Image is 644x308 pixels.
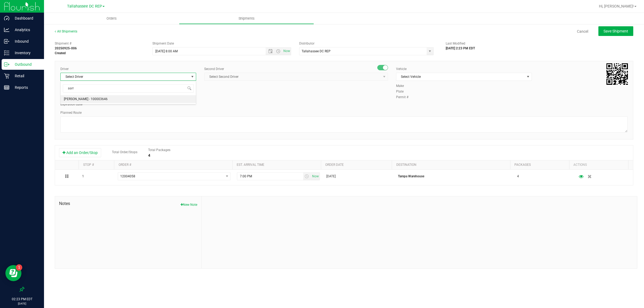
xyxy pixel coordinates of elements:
[19,287,25,292] label: Pin the sidebar to full width on large screens
[189,73,196,80] span: select
[204,67,224,71] label: Second Driver
[59,148,101,157] button: Add an Order/Stop
[9,50,42,56] p: Inventory
[266,49,275,53] span: Open the date view
[9,61,42,68] p: Outbound
[274,49,283,53] span: Open the time view
[82,174,84,179] span: 1
[396,163,416,167] a: Destination
[9,73,42,79] p: Retail
[4,16,9,21] inline-svg: Dashboard
[55,46,77,50] strong: 20250925-006
[148,153,150,157] strong: 4
[396,67,407,71] label: Vehicle
[119,163,131,167] a: Order #
[4,39,9,44] inline-svg: Inbound
[152,41,174,46] label: Shipment Date
[598,26,633,36] button: Save Shipment
[9,27,42,33] p: Analytics
[326,174,336,179] span: [DATE]
[224,173,230,180] span: select
[9,84,42,91] p: Reports
[396,73,525,80] span: Select Vehicle
[525,73,532,80] span: select
[2,297,42,302] p: 02:23 PM EDT
[4,73,9,79] inline-svg: Retail
[60,67,69,71] label: Driver
[231,16,262,21] span: Shipments
[67,4,102,9] span: Tallahassee DC REP
[179,13,314,24] a: Shipments
[4,85,9,90] inline-svg: Reports
[55,41,144,46] span: Shipment #
[83,163,94,167] a: Stop #
[60,111,82,115] span: Planned Route
[44,13,179,24] a: Orders
[181,202,197,207] button: New Note
[4,62,9,67] inline-svg: Outbound
[99,16,124,21] span: Orders
[514,163,531,167] a: Packages
[55,30,77,33] a: All Shipments
[112,150,137,154] span: Total Order/Stops
[9,38,42,45] p: Inbound
[4,50,9,56] inline-svg: Inventory
[577,29,588,34] a: Cancel
[599,4,634,8] span: Hi, [PERSON_NAME]!
[446,46,475,50] strong: [DATE] 2:23 PM EDT
[311,173,320,180] span: Set Current date
[569,160,628,170] th: Actions
[61,73,189,80] span: Select Driver
[606,63,628,85] qrcode: 20250925-006
[55,51,66,55] strong: Created
[427,47,433,55] span: select
[299,47,423,55] input: Select
[282,47,291,55] span: Set Current date
[2,302,42,306] p: [DATE]
[64,96,108,103] span: [PERSON_NAME] - 100003646
[396,83,412,88] label: Make
[446,41,465,46] label: Last Modified
[16,264,22,271] iframe: Resource center unread badge
[148,148,170,152] span: Total Packages
[60,102,87,107] label: Expiration date
[299,41,314,46] label: Distributor
[396,89,412,94] label: Plate
[5,265,21,281] iframe: Resource center
[396,95,412,100] label: Permit #
[606,63,628,85] img: Scan me!
[303,173,311,180] span: select
[9,15,42,21] p: Dashboard
[4,27,9,32] inline-svg: Analytics
[517,174,519,179] span: 4
[603,29,628,33] span: Save Shipment
[398,174,511,179] p: Tampa Warehouse
[311,173,320,180] span: select
[325,163,344,167] a: Order date
[59,200,197,207] span: Notes
[120,174,135,178] span: 12004058
[237,163,264,167] a: Est. arrival time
